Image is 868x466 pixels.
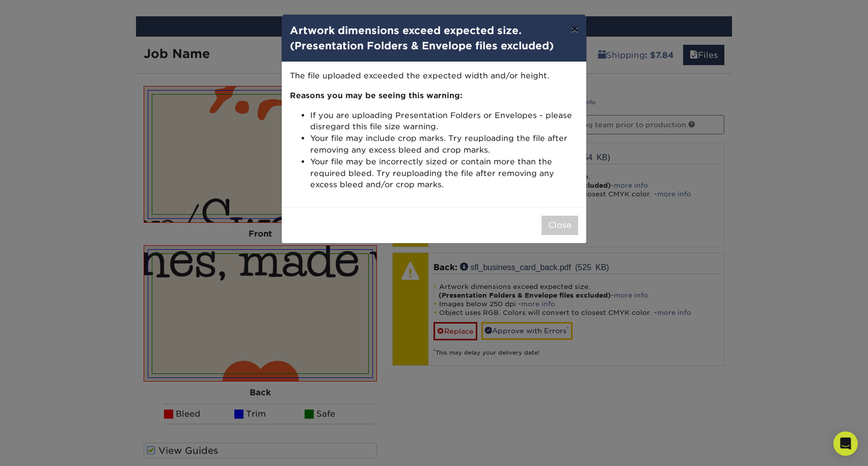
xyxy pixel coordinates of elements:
[310,133,578,156] li: Your file may include crop marks. Try reuploading the file after removing any excess bleed and cr...
[563,15,586,43] button: ×
[290,70,578,82] p: The file uploaded exceeded the expected width and/or height.
[310,110,578,133] li: If you are uploading Presentation Folders or Envelopes - please disregard this file size warning.
[290,91,463,100] strong: Reasons you may be seeing this warning:
[290,23,578,53] h4: Artwork dimensions exceed expected size.
[833,431,858,456] div: Open Intercom Messenger
[310,156,578,191] li: Your file may be incorrectly sized or contain more than the required bleed. Try reuploading the f...
[541,216,578,235] button: Close
[290,40,554,52] strong: (Presentation Folders & Envelope files excluded)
